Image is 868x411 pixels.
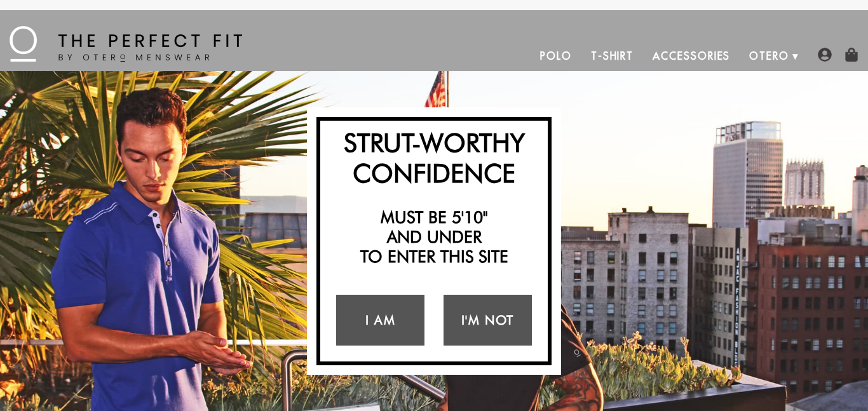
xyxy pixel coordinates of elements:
a: Accessories [643,41,740,71]
a: Otero [740,41,799,71]
a: I Am [336,295,424,346]
img: user-account-icon.png [818,48,832,62]
h2: Strut-Worthy Confidence [327,127,541,188]
img: shopping-bag-icon.png [844,48,858,62]
h2: Must be 5'10" and under to enter this site [327,207,541,267]
a: T-Shirt [581,41,643,71]
img: The Perfect Fit - by Otero Menswear - Logo [10,26,242,62]
a: I'm Not [444,295,532,346]
a: Polo [531,41,581,71]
